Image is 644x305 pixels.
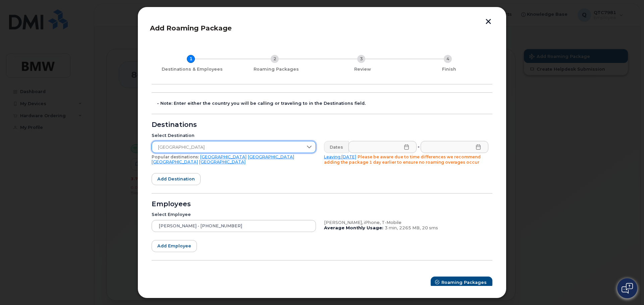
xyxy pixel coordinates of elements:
[422,225,438,230] span: 20 sms
[152,212,316,217] div: Select Employee
[152,141,303,153] span: Mexico
[235,67,317,72] div: Roaming Packages
[152,159,198,164] a: [GEOGRAPHIC_DATA]
[324,154,481,165] span: Please be aware due to time differences we recommend adding the package 1 day earlier to ensure n...
[152,122,492,128] div: Destinations
[271,55,279,63] div: 2
[385,225,398,230] span: 3 min,
[324,220,488,225] div: [PERSON_NAME], iPhone, T-Mobile
[200,154,247,159] a: [GEOGRAPHIC_DATA]
[444,55,452,63] div: 4
[622,283,633,294] img: Open chat
[348,141,417,153] input: Please fill out this field
[152,202,492,207] div: Employees
[399,225,421,230] span: 2265 MB,
[199,159,246,164] a: [GEOGRAPHIC_DATA]
[248,154,294,159] a: [GEOGRAPHIC_DATA]
[441,279,487,286] span: Roaming Packages
[324,154,356,159] a: Leaving [DATE]
[152,220,316,232] input: Search device
[409,67,490,72] div: Finish
[421,141,489,153] input: Please fill out this field
[152,173,201,185] button: Add destination
[157,243,191,249] span: Add employee
[416,141,421,153] div: -
[324,225,383,230] b: Average Monthly Usage:
[152,133,316,138] div: Select Destination
[152,154,199,159] span: Popular destinations:
[357,55,365,63] div: 3
[150,24,232,32] span: Add Roaming Package
[157,101,492,106] div: - Note: Enter either the country you will be calling or traveling to in the Destinations field.
[157,176,195,182] span: Add destination
[431,277,492,289] button: Roaming Packages
[322,67,403,72] div: Review
[152,240,197,252] button: Add employee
